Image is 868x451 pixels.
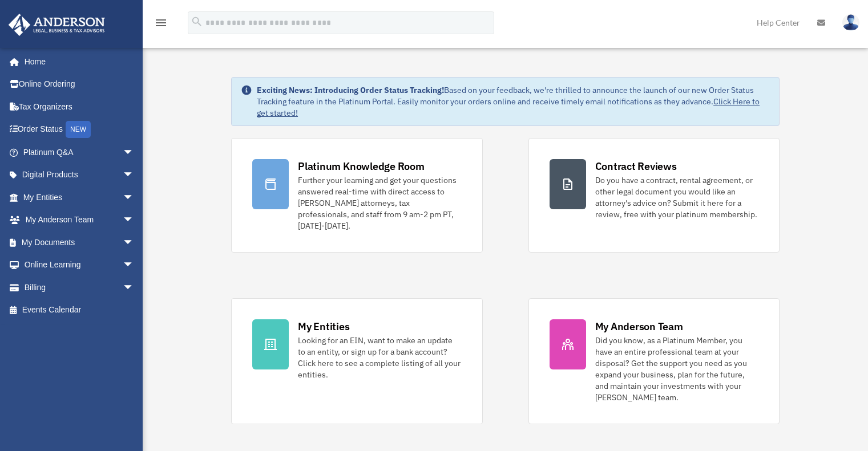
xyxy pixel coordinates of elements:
span: arrow_drop_down [123,276,146,299]
div: Platinum Knowledge Room [298,159,425,173]
a: Events Calendar [8,299,151,322]
div: Further your learning and get your questions answered real-time with direct access to [PERSON_NAM... [298,174,461,231]
img: Anderson Advisors Platinum Portal [5,14,108,36]
span: arrow_drop_down [123,254,146,277]
span: arrow_drop_down [123,231,146,254]
i: menu [154,16,168,30]
a: menu [154,20,168,30]
a: Click Here to get started! [257,96,760,118]
div: Do you have a contract, rental agreement, or other legal document you would like an attorney's ad... [595,174,758,220]
a: My Entitiesarrow_drop_down [8,186,151,209]
span: arrow_drop_down [123,164,146,187]
img: User Pic [842,14,859,31]
a: Online Ordering [8,73,151,96]
a: Digital Productsarrow_drop_down [8,164,151,186]
div: Did you know, as a Platinum Member, you have an entire professional team at your disposal? Get th... [595,335,758,403]
div: Contract Reviews [595,159,677,173]
a: Order StatusNEW [8,118,151,141]
span: arrow_drop_down [123,209,146,232]
a: Billingarrow_drop_down [8,276,151,299]
a: Contract Reviews Do you have a contract, rental agreement, or other legal document you would like... [528,138,780,253]
span: arrow_drop_down [123,141,146,164]
div: My Anderson Team [595,319,683,334]
a: My Documentsarrow_drop_down [8,231,151,254]
div: Looking for an EIN, want to make an update to an entity, or sign up for a bank account? Click her... [298,335,461,380]
a: My Anderson Team Did you know, as a Platinum Member, you have an entire professional team at your... [528,298,780,424]
a: Platinum Knowledge Room Further your learning and get your questions answered real-time with dire... [231,138,482,253]
a: Tax Organizers [8,95,151,118]
a: My Entities Looking for an EIN, want to make an update to an entity, or sign up for a bank accoun... [231,298,482,424]
a: Online Learningarrow_drop_down [8,254,151,277]
strong: Exciting News: Introducing Order Status Tracking! [257,85,444,95]
i: search [191,15,203,28]
div: Based on your feedback, we're thrilled to announce the launch of our new Order Status Tracking fe... [257,84,770,119]
div: NEW [66,121,91,138]
span: arrow_drop_down [123,186,146,209]
a: My Anderson Teamarrow_drop_down [8,209,151,231]
a: Platinum Q&Aarrow_drop_down [8,141,151,164]
a: Home [8,50,146,73]
div: My Entities [298,319,349,334]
